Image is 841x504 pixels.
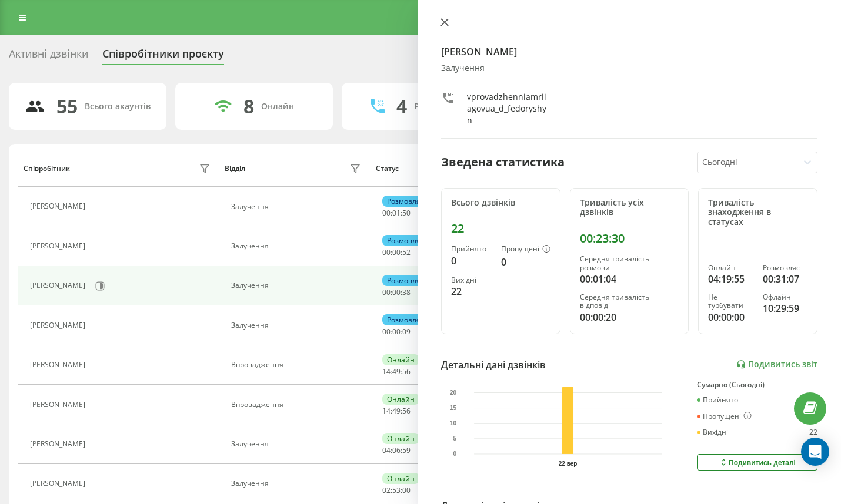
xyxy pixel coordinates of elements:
div: Пропущені [501,245,550,254]
div: Розмовляє [382,275,429,286]
div: Зведена статистика [441,153,565,171]
text: 20 [450,389,457,395]
div: 8 [243,95,254,117]
div: [PERSON_NAME] [30,321,88,330]
div: Онлайн [382,473,419,484]
div: [PERSON_NAME] [30,440,88,448]
button: Подивитись деталі [697,454,817,471]
div: Всього дзвінків [451,198,550,208]
span: 00 [382,327,391,337]
div: Вихідні [451,276,492,284]
div: Детальні дані дзвінків [441,358,546,372]
text: 5 [453,435,457,442]
span: 09 [402,327,411,337]
span: 00 [382,287,391,297]
text: 0 [453,451,457,457]
div: 0 [501,255,550,269]
div: : : [382,446,411,455]
div: [PERSON_NAME] [30,202,88,210]
div: Співробітники проєкту [102,48,224,66]
div: Середня тривалість розмови [580,255,679,272]
div: Розмовляє [382,196,429,207]
div: Подивитись деталі [719,458,796,467]
h4: [PERSON_NAME] [441,45,817,59]
div: Залучення [231,281,364,290]
div: Сумарно (Сьогодні) [697,381,817,389]
div: [PERSON_NAME] [30,281,88,290]
span: 14 [382,406,391,416]
div: : : [382,368,411,376]
div: Залучення [231,479,364,488]
span: 56 [402,367,411,377]
div: [PERSON_NAME] [30,401,88,409]
span: 49 [392,367,401,377]
span: 06 [392,445,401,455]
div: Середня тривалість відповіді [580,293,679,310]
div: Розмовляє [382,235,429,246]
div: Прийнято [451,245,492,253]
span: 01 [392,208,401,218]
div: Розмовляє [763,264,807,272]
div: Онлайн [382,433,419,444]
div: Open Intercom Messenger [801,438,829,466]
span: 04 [382,445,391,455]
span: 53 [392,485,401,495]
div: vprovadzhenniamriiagovua_d_fedoryshyn [467,91,551,126]
div: Активні дзвінки [9,48,88,66]
div: 10:29:59 [763,301,807,315]
span: 50 [402,208,411,218]
span: 00 [392,327,401,337]
div: Онлайн [261,102,294,112]
div: : : [382,209,411,217]
div: Залучення [231,321,364,330]
div: Вихідні [697,428,728,436]
span: 00 [382,208,391,218]
div: Офлайн [763,293,807,301]
span: 02 [382,485,391,495]
div: Впровадження [231,361,364,369]
span: 00 [392,287,401,297]
span: 52 [402,247,411,257]
div: Всього акаунтів [85,102,151,112]
text: 15 [450,405,457,411]
span: 00 [382,247,391,257]
div: 0 [451,254,492,268]
div: 00:31:07 [763,272,807,286]
div: Онлайн [708,264,753,272]
span: 00 [402,485,411,495]
div: 55 [56,95,78,117]
div: 22 [809,428,817,436]
div: [PERSON_NAME] [30,479,88,488]
span: 14 [382,367,391,377]
div: : : [382,288,411,297]
div: Впровадження [231,401,364,409]
div: Онлайн [382,394,419,405]
div: 00:23:30 [580,231,679,246]
div: Прийнято [697,396,738,404]
div: : : [382,248,411,257]
text: 22 вер [559,461,578,467]
div: Залучення [231,242,364,250]
span: 49 [392,406,401,416]
div: Статус [376,164,399,173]
div: Залучення [441,63,817,73]
div: [PERSON_NAME] [30,361,88,369]
div: Тривалість знаходження в статусах [708,198,807,227]
div: Відділ [225,164,245,173]
div: 00:00:20 [580,310,679,324]
div: 4 [396,95,407,117]
div: Онлайн [382,354,419,365]
div: Розмовляє [382,314,429,325]
span: 59 [402,445,411,455]
text: 10 [450,420,457,426]
div: 22 [451,284,492,298]
div: : : [382,328,411,336]
div: Пропущені [697,412,752,421]
span: 38 [402,287,411,297]
div: : : [382,486,411,495]
div: Не турбувати [708,293,753,310]
div: Співробітник [24,164,70,173]
div: Залучення [231,440,364,448]
div: 04:19:55 [708,272,753,286]
div: 00:00:00 [708,310,753,324]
